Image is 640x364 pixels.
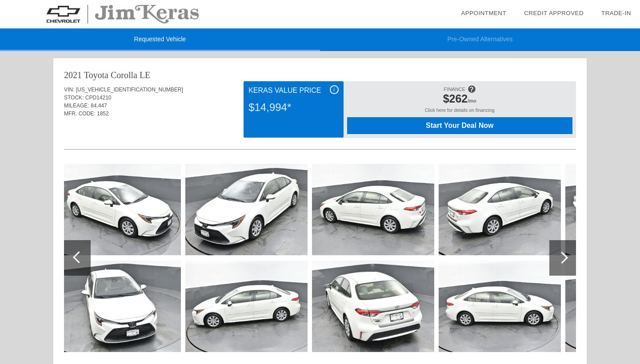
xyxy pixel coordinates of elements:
span: MFR. CODE: [64,111,96,117]
div: $14,994* [248,96,338,119]
div: LE [140,69,150,81]
span: 1852 [97,111,109,117]
a: Credit Approved [524,10,584,16]
img: 37.jpg [439,261,561,352]
img: 31.jpg [59,261,181,352]
span: VIN: [64,87,74,93]
span: [US_VEHICLE_IDENTIFICATION_NUMBER] [76,87,183,93]
span: CPD14210 [85,95,112,101]
span: STOCK: [64,95,84,101]
div: Quoted on [DATE] 4:14:54 PM [64,123,576,137]
img: 36.jpg [439,164,561,255]
div: Keras Value Price [248,85,338,96]
span: Start Your Deal Now [358,122,561,130]
a: Trade-In [601,10,631,16]
span: $262 [443,92,468,105]
a: Appointment [461,10,506,16]
img: 35.jpg [312,261,434,352]
img: 30.jpg [59,164,181,255]
div: 2021 Toyota Corolla [64,69,137,81]
span: FINANCE [444,87,465,92]
span: 84,447 [91,103,107,109]
div: Click here for details on financing [347,107,572,117]
img: 32.jpg [185,164,308,255]
li: Pre-Owned Alternatives [320,28,640,51]
img: 33.jpg [185,261,308,352]
img: 34.jpg [312,164,434,255]
span: MILEAGE: [64,103,89,109]
div: /mo [352,92,568,107]
span: i [333,87,335,93]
